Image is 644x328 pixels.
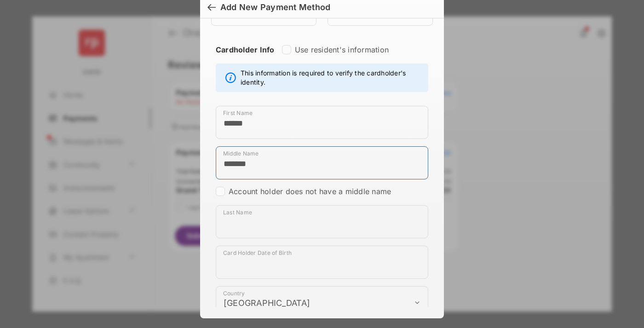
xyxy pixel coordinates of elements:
[220,2,330,12] div: Add New Payment Method
[216,286,428,319] div: payment_method_screening[postal_addresses][country]
[295,45,389,54] label: Use resident's information
[216,45,275,71] strong: Cardholder Info
[241,69,423,87] span: This information is required to verify the cardholder's identity.
[229,187,391,196] label: Account holder does not have a middle name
